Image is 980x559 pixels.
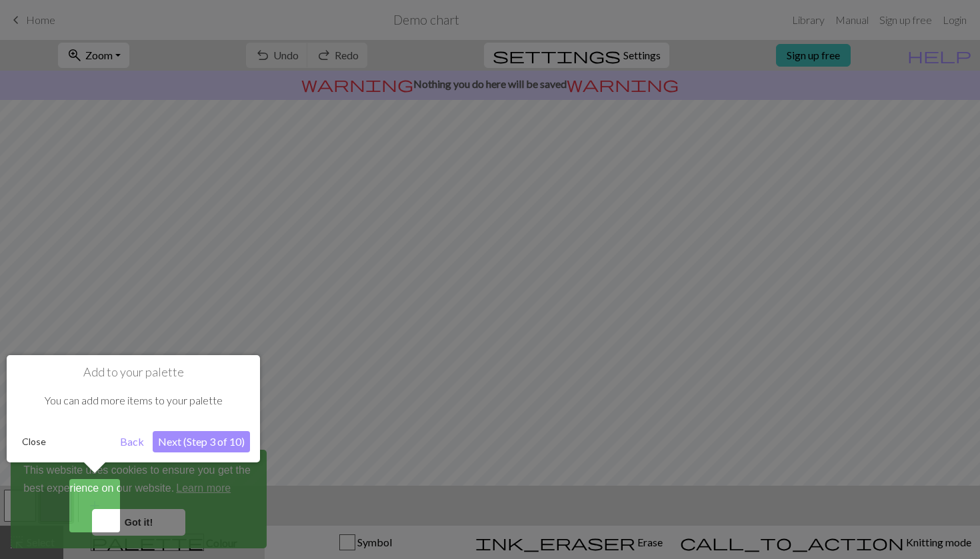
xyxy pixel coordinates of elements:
[7,355,260,462] div: Add to your palette
[115,431,149,452] button: Back
[17,365,250,380] h1: Add to your palette
[17,380,250,421] div: You can add more items to your palette
[153,431,250,452] button: Next (Step 3 of 10)
[17,432,51,452] button: Close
